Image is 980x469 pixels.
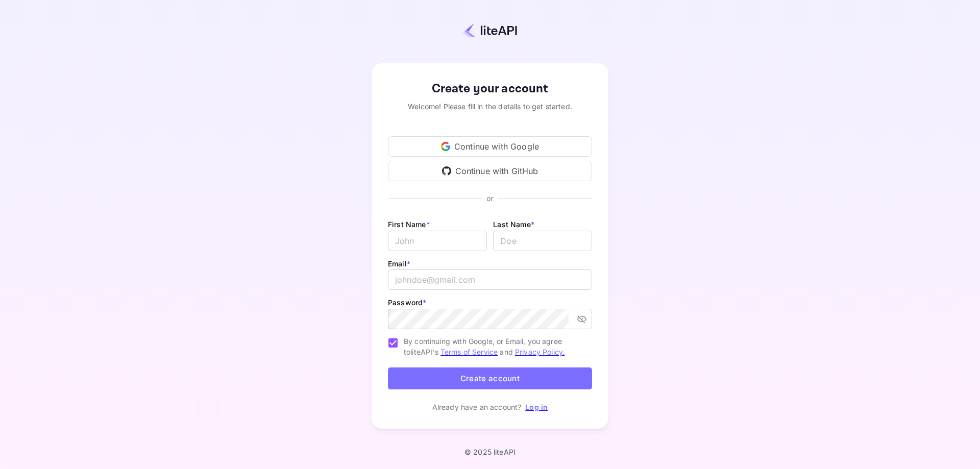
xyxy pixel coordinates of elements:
[404,336,584,357] span: By continuing with Google, or Email, you agree to liteAPI's and
[525,403,548,411] a: Log in
[388,231,487,251] input: John
[388,161,592,181] div: Continue with GitHub
[388,80,592,98] div: Create your account
[388,269,592,290] input: johndoe@gmail.com
[432,402,522,412] p: Already have an account?
[388,259,410,268] label: Email
[388,220,430,229] label: First Name
[515,348,565,356] a: Privacy Policy.
[388,101,592,112] div: Welcome! Please fill in the details to get started.
[573,310,591,328] button: toggle password visibility
[388,367,592,389] button: Create account
[493,231,592,251] input: Doe
[440,348,498,356] a: Terms of Service
[388,298,426,307] label: Password
[464,448,516,456] p: © 2025 liteAPI
[463,23,517,38] img: liteapi
[388,136,592,157] div: Continue with Google
[493,220,534,229] label: Last Name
